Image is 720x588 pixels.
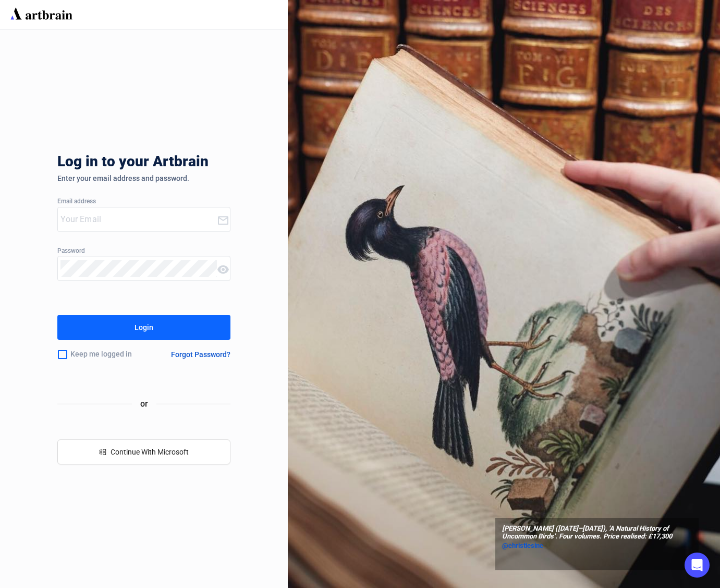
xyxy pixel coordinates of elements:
div: Open Intercom Messenger [685,553,710,578]
div: Enter your email address and password. [57,174,230,182]
span: [PERSON_NAME] ([DATE]–[DATE]), ‘A Natural History of Uncommon Birds’. Four volumes. Price realise... [502,525,692,541]
div: Email address [57,198,230,205]
input: Your Email [60,211,216,228]
div: Forgot Password? [171,350,230,359]
span: windows [99,448,106,456]
span: @christiesinc [502,542,543,549]
span: or [132,397,156,410]
div: Log in to your Artbrain [57,153,370,174]
div: Keep me logged in [57,344,152,365]
a: @christiesinc [502,541,692,551]
button: windowsContinue With Microsoft [57,439,230,464]
div: Login [135,319,153,336]
button: Login [57,315,230,340]
div: Password [57,248,230,255]
span: Continue With Microsoft [111,448,189,456]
